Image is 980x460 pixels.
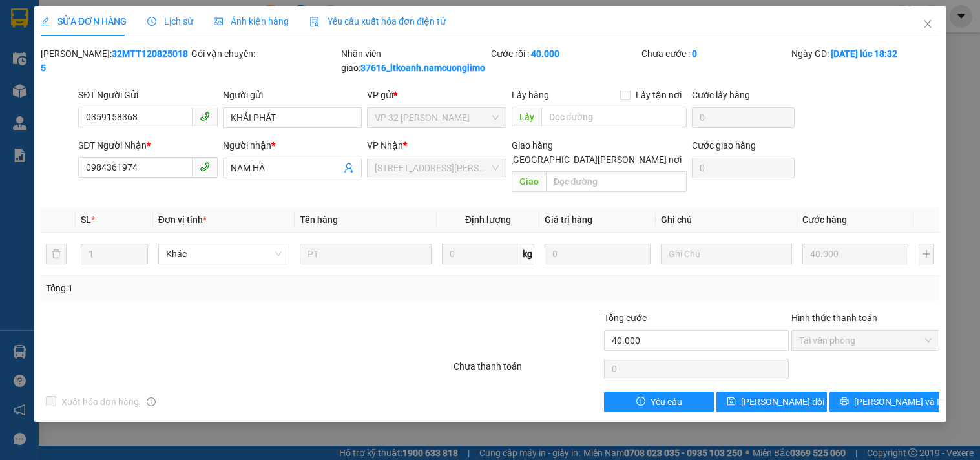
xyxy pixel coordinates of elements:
[541,107,687,127] input: Dọc đường
[727,397,736,407] span: save
[223,138,362,152] div: Người nhận
[641,47,789,61] div: Chưa cước :
[802,244,908,264] input: 0
[452,359,602,382] div: Chưa thanh toán
[656,207,797,233] th: Ghi chú
[910,6,946,43] button: Close
[545,214,592,225] span: Giá trị hàng
[300,214,338,225] span: Tên hàng
[636,397,645,407] span: exclamation-circle
[78,88,217,102] div: SĐT Người Gửi
[214,16,289,26] span: Ảnh kiện hàng
[831,48,897,59] b: [DATE] lúc 18:32
[692,48,697,59] b: 0
[46,281,379,295] div: Tổng: 1
[375,158,498,178] span: 142 Hai Bà Trưng
[716,392,826,412] button: save[PERSON_NAME] đổi
[512,171,546,192] span: Giao
[360,63,485,73] b: 37616_ltkoanh.namcuonglimo
[46,244,67,264] button: delete
[223,88,362,102] div: Người gửi
[661,244,792,264] input: Ghi Chú
[604,392,714,412] button: exclamation-circleYêu cầu
[545,244,651,264] input: 0
[367,140,403,151] span: VP Nhận
[692,90,750,100] label: Cước lấy hàng
[531,48,559,59] b: 40.000
[791,47,939,61] div: Ngày GD:
[81,214,91,225] span: SL
[604,313,647,323] span: Tổng cước
[56,395,144,409] span: Xuất hóa đơn hàng
[546,171,687,192] input: Dọc đường
[692,158,795,178] input: Cước giao hàng
[41,47,188,75] div: [PERSON_NAME]:
[692,140,756,151] label: Cước giao hàng
[631,88,687,102] span: Lấy tận nơi
[214,17,223,26] span: picture
[919,244,934,264] button: plus
[923,19,933,29] span: close
[521,244,534,264] span: kg
[300,244,431,264] input: VD: Bàn, Ghế
[491,47,638,61] div: Cước rồi :
[200,111,210,121] span: phone
[158,214,207,225] span: Đơn vị tính
[191,47,339,61] div: Gói vận chuyển:
[512,90,549,100] span: Lấy hàng
[512,140,553,151] span: Giao hàng
[802,214,847,225] span: Cước hàng
[465,214,511,225] span: Định lượng
[344,163,354,173] span: user-add
[512,107,541,127] span: Lấy
[367,88,506,102] div: VP gửi
[41,17,50,26] span: edit
[840,397,849,407] span: printer
[200,162,210,172] span: phone
[147,17,156,26] span: clock-circle
[791,313,877,323] label: Hình thức thanh toán
[854,395,944,409] span: [PERSON_NAME] và In
[375,108,498,127] span: VP 32 Mạc Thái Tổ
[147,397,156,406] span: info-circle
[309,16,446,26] span: Yêu cầu xuất hóa đơn điện tử
[147,16,193,26] span: Lịch sử
[41,48,188,73] b: 32MTT1208250185
[78,138,217,152] div: SĐT Người Nhận
[166,244,282,264] span: Khác
[41,16,127,26] span: SỬA ĐƠN HÀNG
[651,395,682,409] span: Yêu cầu
[309,17,320,27] img: icon
[741,395,824,409] span: [PERSON_NAME] đổi
[341,47,488,75] div: Nhân viên giao:
[799,331,931,350] span: Tại văn phòng
[692,107,795,128] input: Cước lấy hàng
[829,392,939,412] button: printer[PERSON_NAME] và In
[505,152,687,167] span: [GEOGRAPHIC_DATA][PERSON_NAME] nơi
